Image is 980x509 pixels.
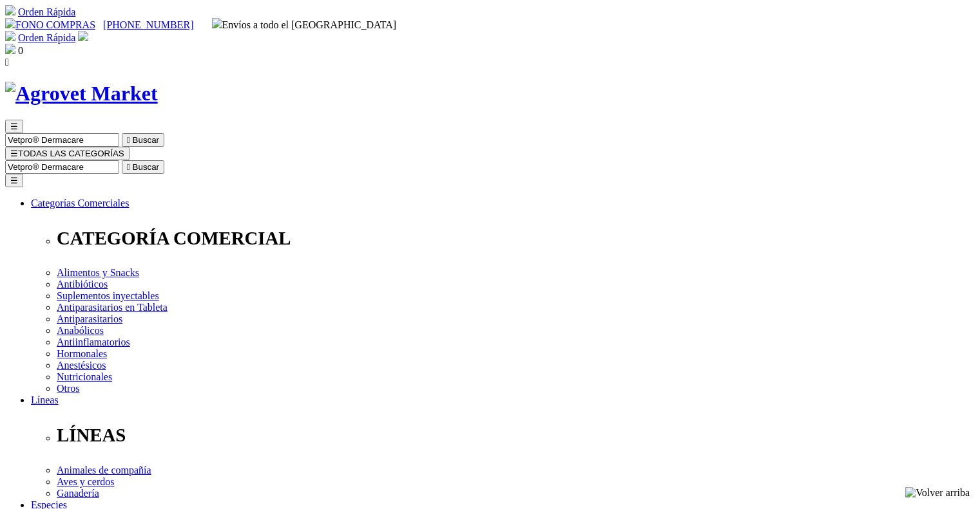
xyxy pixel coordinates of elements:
img: phone.svg [5,18,15,28]
a: Aves y cerdos [57,476,114,487]
a: Orden Rápida [18,32,75,43]
a: Anestésicos [57,360,106,371]
button:  Buscar [122,160,164,174]
input: Buscar [5,160,119,174]
span: Buscar [133,135,159,145]
i:  [127,162,130,172]
span: ☰ [10,122,18,131]
a: Otros [57,383,80,394]
a: Acceda a su cuenta de cliente [78,32,88,43]
a: Líneas [31,394,59,405]
i:  [127,135,130,145]
span: ☰ [10,149,18,158]
a: Orden Rápida [18,6,75,17]
a: Anabólicos [57,325,104,336]
p: CATEGORÍA COMERCIAL [57,228,975,249]
img: shopping-cart.svg [5,31,15,41]
p: LÍNEAS [57,425,975,446]
input: Buscar [5,133,119,147]
a: Antibióticos [57,279,108,290]
a: Antiparasitarios [57,313,122,324]
button: ☰ [5,120,23,133]
i:  [5,57,9,68]
a: Ganadería [57,488,99,499]
a: Animales de compañía [57,465,151,476]
img: shopping-cart.svg [5,5,15,15]
a: Suplementos inyectables [57,290,159,301]
button: ☰TODAS LAS CATEGORÍAS [5,147,130,160]
span: Buscar [133,162,159,172]
img: Volver arriba [905,487,970,499]
a: Categorías Comerciales [31,198,129,208]
img: Agrovet Market [5,82,158,106]
img: delivery-truck.svg [212,18,222,28]
a: FONO COMPRAS [5,19,95,30]
img: user.svg [78,31,88,41]
span: 0 [18,45,23,56]
a: Hormonales [57,348,107,359]
button: ☰ [5,174,23,187]
img: shopping-bag.svg [5,44,15,54]
a: Alimentos y Snacks [57,267,139,278]
a: [PHONE_NUMBER] [103,19,193,30]
button:  Buscar [122,133,164,147]
a: Antiparasitarios en Tableta [57,302,168,313]
a: Nutricionales [57,371,112,382]
span: Envíos a todo el [GEOGRAPHIC_DATA] [212,19,397,30]
a: Antiinflamatorios [57,337,130,347]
